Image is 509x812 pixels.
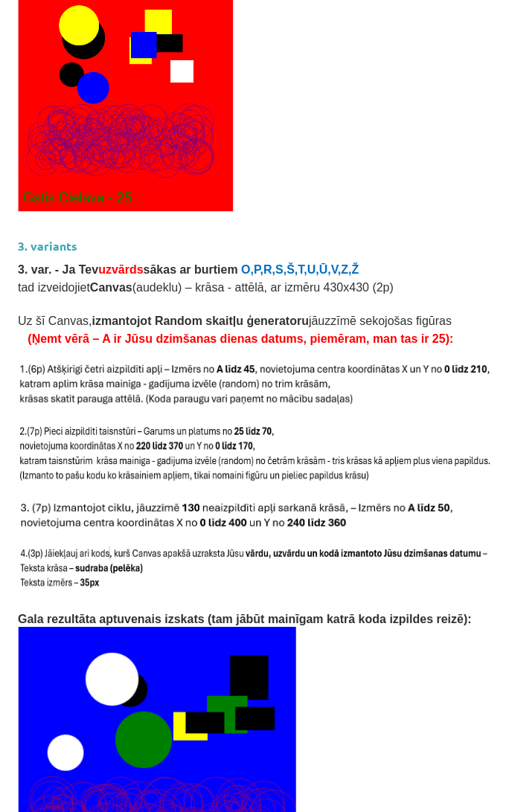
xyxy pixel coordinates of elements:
span: O,P,R,S,Š,T,U,Ū,V,Z,Ž [241,264,359,277]
b: izmantojot Random skaitļu ģeneratoru [92,315,310,328]
span: tad izveidojiet (audeklu) – krāsa - attēlā, ar izmēru 430x430 (2p) [18,282,394,294]
strong: 3. variants [18,239,77,254]
span: 3. var. - Ja Tev sākas ar burtiem [18,264,238,277]
b: Canvas [90,282,132,294]
span: Gala rezultāta aptuvenais izskats (tam jābūt mainīgam katrā koda izpildes reizē): [18,613,472,626]
span: uzvārds [98,264,143,277]
span: Uz šī Canvas, jāuzzīmē sekojošas figūras [18,315,452,328]
span: (Ņemt vērā – A ir Jūsu dzimšanas dienas datums, piemēram, man tas ir 25): [28,333,453,346]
